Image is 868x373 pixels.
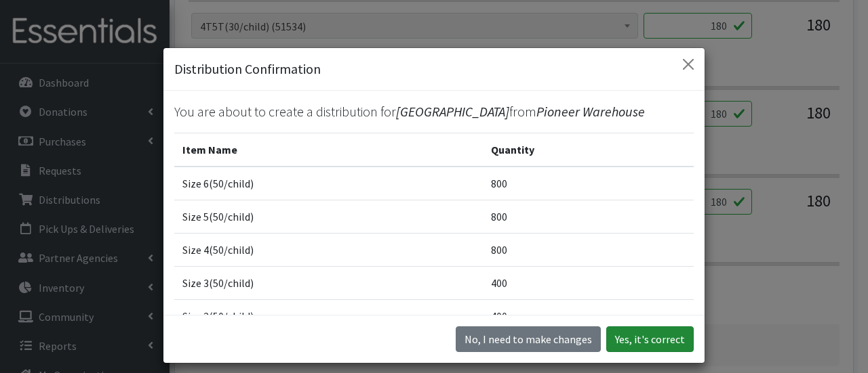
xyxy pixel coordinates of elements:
[677,53,699,75] button: Close
[483,200,694,234] td: 800
[396,103,509,120] span: [GEOGRAPHIC_DATA]
[174,300,483,333] td: Size 2(50/child)
[174,167,483,200] td: Size 6(50/child)
[174,102,694,122] p: You are about to create a distribution for from
[456,326,601,352] button: No I need to make changes
[483,234,694,267] td: 800
[606,326,694,352] button: Yes, it's correct
[483,267,694,300] td: 400
[536,103,645,120] span: Pioneer Warehouse
[483,167,694,200] td: 800
[483,300,694,333] td: 400
[174,234,483,267] td: Size 4(50/child)
[174,267,483,300] td: Size 3(50/child)
[174,133,483,167] th: Item Name
[174,200,483,234] td: Size 5(50/child)
[174,59,321,79] h5: Distribution Confirmation
[483,133,694,167] th: Quantity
